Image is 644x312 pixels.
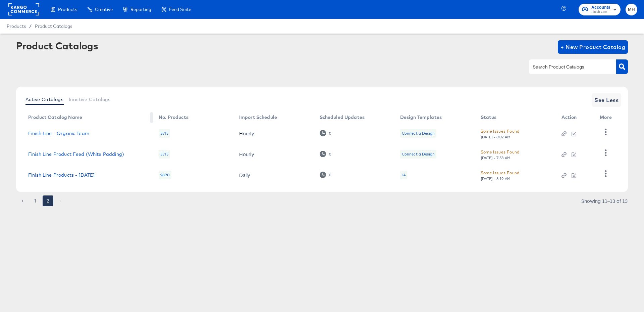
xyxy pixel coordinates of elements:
td: Hourly [234,144,314,165]
div: 5515 [159,150,170,159]
th: More [594,112,620,123]
button: + New Product Catalog [558,40,628,54]
div: Connect a Design [400,150,436,159]
button: Go to previous page [17,195,28,206]
button: Some Issues Found[DATE] - 8:19 AM [481,169,520,181]
div: Connect a Design [402,151,435,157]
div: Some Issues Found [481,128,520,135]
a: Finish Line Product Feed (White Padding) [28,151,124,157]
td: Daily [234,165,314,185]
span: Finish Line [591,9,610,15]
div: Product Catalog Name [28,115,82,120]
div: [DATE] - 7:53 AM [481,155,511,160]
div: 14 [402,172,406,178]
div: 9890 [159,171,171,179]
button: Some Issues Found[DATE] - 7:53 AM [481,148,520,160]
div: 0 [320,151,331,157]
a: Finish Line - Organic Team [28,131,89,136]
button: Go to page 1 [30,195,41,206]
span: + New Product Catalog [560,42,625,52]
button: Some Issues Found[DATE] - 8:02 AM [481,128,520,139]
div: Some Issues Found [481,169,520,176]
div: Product Catalogs [16,40,98,51]
button: page 2 [43,195,53,206]
div: Import Schedule [239,115,277,120]
td: Hourly [234,123,314,144]
a: Product Catalogs [35,24,72,29]
div: Design Templates [400,115,442,120]
nav: pagination navigation [16,195,67,206]
span: Products [7,24,26,29]
th: Action [556,112,594,123]
div: 0 [329,173,331,177]
div: Connect a Design [400,129,436,138]
span: Feed Suite [169,7,191,12]
div: [DATE] - 8:02 AM [481,135,511,139]
span: Creative [95,7,113,12]
div: 0 [329,131,331,136]
span: Accounts [591,4,610,11]
span: Active Catalogs [25,97,63,102]
span: / [26,24,35,29]
div: 0 [320,172,331,178]
button: AccountsFinish Line [579,4,621,15]
div: Scheduled Updates [320,115,365,120]
input: Search Product Catalogs [532,63,603,71]
span: Reporting [130,7,151,12]
div: No. Products [159,115,189,120]
div: Connect a Design [402,131,435,136]
div: [DATE] - 8:19 AM [481,176,511,181]
button: See Less [592,93,621,107]
div: Some Issues Found [481,148,520,155]
div: 5515 [159,129,170,138]
th: Status [475,112,556,123]
button: MH [626,4,637,15]
div: 0 [320,130,331,136]
span: MH [628,6,635,13]
a: Finish Line Products - [DATE] [28,172,95,178]
div: 0 [329,152,331,157]
div: Showing 11–13 of 13 [581,198,628,203]
span: Products [58,7,77,12]
div: 14 [400,171,407,179]
span: See Less [594,95,619,105]
span: Inactive Catalogs [69,97,111,102]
